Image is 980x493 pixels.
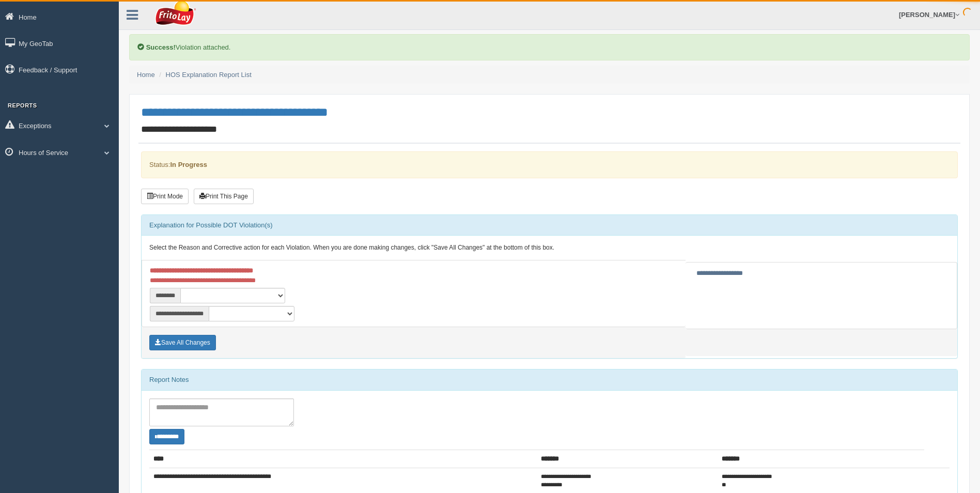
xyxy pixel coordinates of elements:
[141,151,958,178] div: Status:
[170,161,207,168] strong: In Progress
[142,369,957,390] div: Report Notes
[142,215,957,236] div: Explanation for Possible DOT Violation(s)
[142,236,957,260] div: Select the Reason and Corrective action for each Violation. When you are done making changes, cli...
[146,43,176,51] b: Success!
[166,71,252,79] a: HOS Explanation Report List
[137,71,155,79] a: Home
[149,335,216,350] button: Save
[141,189,189,204] button: Print Mode
[149,429,184,444] button: Change Filter Options
[129,34,970,60] div: Violation attached.
[194,189,254,204] button: Print This Page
